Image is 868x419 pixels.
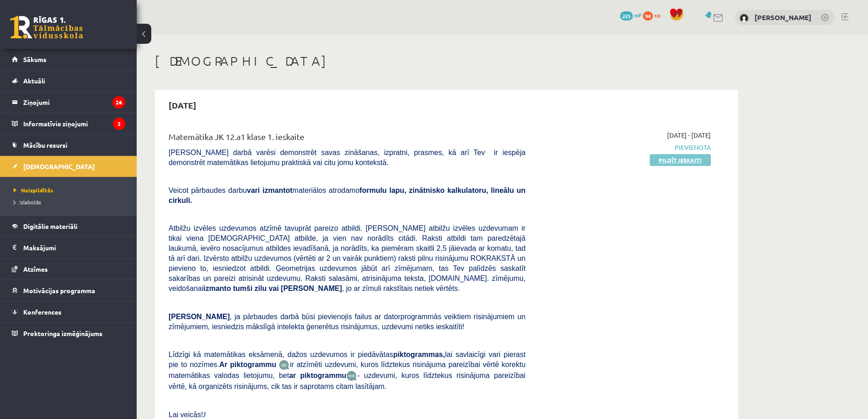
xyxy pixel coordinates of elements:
a: 94 xp [643,11,665,19]
b: formulu lapu, zinātnisko kalkulatoru, lineālu un cirkuli. [169,186,525,204]
span: 94 [643,11,653,21]
b: ar piktogrammu [289,372,346,379]
a: Atzīmes [12,259,125,279]
a: Informatīvie ziņojumi2 [12,113,125,134]
a: Ziņojumi26 [12,92,125,113]
b: vari izmantot [247,186,293,194]
div: Matemātika JK 12.a1 klase 1. ieskaite [169,130,525,147]
a: Aktuāli [12,70,125,91]
legend: Ziņojumi [23,92,125,113]
span: J [203,411,206,419]
a: Sākums [12,49,125,70]
span: Pievienota [539,143,711,152]
b: Ar piktogrammu [219,361,276,368]
a: Motivācijas programma [12,280,125,301]
span: [PERSON_NAME] [169,313,230,321]
span: Līdzīgi kā matemātikas eksāmenā, dažos uzdevumos ir piedāvātas lai savlaicīgi vari pierast pie to... [169,351,525,368]
i: 26 [113,96,125,109]
span: Veicot pārbaudes darbu materiālos atrodamo [169,186,525,204]
img: JfuEzvunn4EvwAAAAASUVORK5CYII= [279,360,290,370]
a: 225 mP [620,11,642,19]
legend: Informatīvie ziņojumi [23,113,125,134]
b: piktogrammas, [393,351,445,358]
a: Digitālie materiāli [12,216,125,237]
span: [PERSON_NAME] darbā varēsi demonstrēt savas zināšanas, izpratni, prasmes, kā arī Tev ir iespēja d... [169,149,525,166]
a: Proktoringa izmēģinājums [12,323,125,344]
a: [PERSON_NAME] [755,13,812,22]
span: xp [654,11,660,19]
legend: Maksājumi [23,237,125,258]
span: Atzīmes [23,265,48,273]
a: Neizpildītās [14,186,128,194]
span: [DEMOGRAPHIC_DATA] [23,162,95,171]
span: Mācību resursi [23,141,67,149]
img: Alise Birziņa [740,14,749,23]
span: Atbilžu izvēles uzdevumos atzīmē tavuprāt pareizo atbildi. [PERSON_NAME] atbilžu izvēles uzdevuma... [169,224,525,292]
span: Sākums [23,55,46,63]
h2: [DATE] [159,94,205,116]
b: izmanto [204,285,231,292]
a: Pildīt ieskaiti [650,154,711,166]
a: Maksājumi [12,237,125,258]
span: Proktoringa izmēģinājums [23,329,103,337]
span: ir atzīmēti uzdevumi, kuros līdztekus risinājuma pareizībai vērtē korektu matemātikas valodas lie... [169,361,525,379]
a: [DEMOGRAPHIC_DATA] [12,156,125,177]
img: wKvN42sLe3LLwAAAABJRU5ErkJggg== [346,371,357,381]
span: Neizpildītās [14,186,53,194]
a: Rīgas 1. Tālmācības vidusskola [10,16,83,39]
i: 2 [113,118,125,130]
h1: [DEMOGRAPHIC_DATA] [155,53,738,69]
span: Aktuāli [23,77,45,85]
span: Digitālie materiāli [23,222,77,230]
a: Konferences [12,301,125,322]
span: , ja pārbaudes darbā būsi pievienojis failus ar datorprogrammās veiktiem risinājumiem un zīmējumi... [169,313,525,331]
span: mP [634,11,642,19]
a: Izlabotās [14,198,128,206]
b: tumši zilu vai [PERSON_NAME] [233,285,342,292]
span: [DATE] - [DATE] [667,130,711,140]
span: Lai veicās! [169,411,203,419]
span: Motivācijas programma [23,286,95,295]
span: Izlabotās [14,198,41,206]
span: 225 [620,11,633,21]
span: Konferences [23,308,62,316]
a: Mācību resursi [12,134,125,155]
